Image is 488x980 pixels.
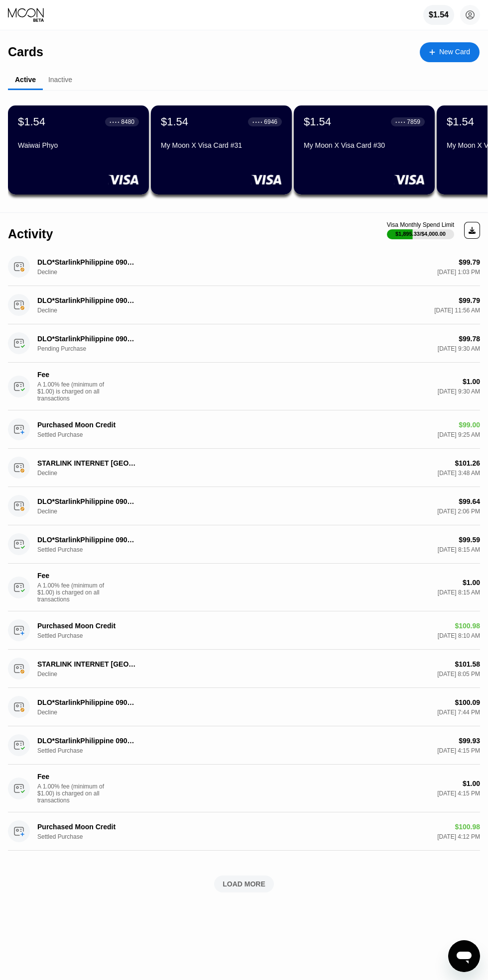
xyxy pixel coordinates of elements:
[459,421,480,429] div: $99.00
[37,783,112,804] div: A 1.00% fee (minimum of $1.00) is charged on all transactions
[37,622,137,630] div: Purchased Moon Credit
[8,812,480,851] div: Purchased Moon CreditSettled Purchase$100.98[DATE] 4:12 PM
[387,221,454,239] div: Visa Monthly Spend Limit$1,895.33/$4,000.00
[37,833,87,840] div: Settled Purchase
[387,221,454,228] div: Visa Monthly Spend Limit
[37,737,137,745] div: DLO*StarlinkPhilippine 090000000 PH
[463,378,480,386] div: $1.00
[304,115,331,128] div: $1.54
[395,120,405,123] div: ● ● ● ●
[8,487,480,525] div: DLO*StarlinkPhilippine 090000000 PHDecline$99.64[DATE] 2:06 PM
[294,105,435,195] div: $1.54● ● ● ●7859My Moon X Visa Card #30
[37,335,137,343] div: DLO*StarlinkPhilippine 090000000 PH
[438,546,480,553] div: [DATE] 8:15 AM
[448,940,480,972] iframe: Button to launch messaging window
[459,296,480,304] div: $99.79
[37,345,87,352] div: Pending Purchase
[455,459,480,467] div: $101.26
[37,671,87,678] div: Decline
[438,345,480,352] div: [DATE] 9:30 AM
[8,410,480,449] div: Purchased Moon CreditSettled Purchase$99.00[DATE] 9:25 AM
[37,508,87,515] div: Decline
[161,141,282,149] div: My Moon X Visa Card #31
[37,296,137,304] div: DLO*StarlinkPhilippine 090000000 PH
[438,632,480,639] div: [DATE] 8:10 AM
[8,650,480,688] div: STARLINK INTERNET [GEOGRAPHIC_DATA] MYDecline$101.58[DATE] 8:05 PM
[37,632,87,639] div: Settled Purchase
[264,118,277,125] div: 6946
[161,115,188,128] div: $1.54
[455,622,480,630] div: $100.98
[37,747,87,754] div: Settled Purchase
[252,120,262,123] div: ● ● ● ●
[18,115,45,128] div: $1.54
[121,118,134,125] div: 8480
[439,48,470,56] div: New Card
[8,324,480,363] div: DLO*StarlinkPhilippine 090000000 PHPending Purchase$99.78[DATE] 9:30 AM
[37,773,137,781] div: Fee
[437,747,480,754] div: [DATE] 4:15 PM
[110,120,120,123] div: ● ● ● ●
[434,307,480,314] div: [DATE] 11:56 AM
[37,371,137,379] div: Fee
[438,388,480,395] div: [DATE] 9:30 AM
[37,307,87,314] div: Decline
[423,5,454,25] div: $1.54
[37,421,137,429] div: Purchased Moon Credit
[447,115,474,128] div: $1.54
[437,508,480,515] div: [DATE] 2:06 PM
[37,546,87,553] div: Settled Purchase
[304,141,425,149] div: My Moon X Visa Card #30
[37,823,137,831] div: Purchased Moon Credit
[437,790,480,797] div: [DATE] 4:15 PM
[8,363,480,410] div: FeeA 1.00% fee (minimum of $1.00) is charged on all transactions$1.00[DATE] 9:30 AM
[455,698,480,706] div: $100.09
[8,876,480,892] div: LOAD MORE
[15,76,36,84] div: Active
[37,497,137,505] div: DLO*StarlinkPhilippine 090000000 PH
[407,118,420,125] div: 7859
[8,286,480,324] div: DLO*StarlinkPhilippine 090000000 PHDecline$99.79[DATE] 11:56 AM
[8,449,480,487] div: STARLINK INTERNET [GEOGRAPHIC_DATA] MYDecline$101.26[DATE] 3:48 AM
[395,231,446,237] div: $1,895.33 / $4,000.00
[37,660,137,668] div: STARLINK INTERNET [GEOGRAPHIC_DATA] MY
[438,470,480,477] div: [DATE] 3:48 AM
[8,248,480,286] div: DLO*StarlinkPhilippine 090000000 PHDecline$99.79[DATE] 1:03 PM
[8,525,480,564] div: DLO*StarlinkPhilippine 090000000 PHSettled Purchase$99.59[DATE] 8:15 AM
[37,470,87,477] div: Decline
[8,564,480,611] div: FeeA 1.00% fee (minimum of $1.00) is charged on all transactions$1.00[DATE] 8:15 AM
[8,688,480,726] div: DLO*StarlinkPhilippine 090000000 PHDecline$100.09[DATE] 7:44 PM
[437,833,480,840] div: [DATE] 4:12 PM
[429,10,449,19] div: $1.54
[459,335,480,343] div: $99.78
[37,582,112,603] div: A 1.00% fee (minimum of $1.00) is charged on all transactions
[37,459,137,467] div: STARLINK INTERNET [GEOGRAPHIC_DATA] MY
[37,431,87,438] div: Settled Purchase
[437,709,480,716] div: [DATE] 7:44 PM
[459,258,480,266] div: $99.79
[8,611,480,650] div: Purchased Moon CreditSettled Purchase$100.98[DATE] 8:10 AM
[463,780,480,787] div: $1.00
[455,823,480,831] div: $100.98
[437,269,480,276] div: [DATE] 1:03 PM
[151,105,292,195] div: $1.54● ● ● ●6946My Moon X Visa Card #31
[8,765,480,812] div: FeeA 1.00% fee (minimum of $1.00) is charged on all transactions$1.00[DATE] 4:15 PM
[463,579,480,587] div: $1.00
[8,45,43,59] div: Cards
[37,698,137,706] div: DLO*StarlinkPhilippine 090000000 PH
[37,536,137,544] div: DLO*StarlinkPhilippine 090000000 PH
[48,76,72,84] div: Inactive
[437,671,480,678] div: [DATE] 8:05 PM
[459,737,480,745] div: $99.93
[37,258,137,266] div: DLO*StarlinkPhilippine 090000000 PH
[420,42,480,62] div: New Card
[18,141,139,149] div: Waiwai Phyo
[459,536,480,544] div: $99.59
[223,880,265,888] div: LOAD MORE
[438,589,480,596] div: [DATE] 8:15 AM
[455,660,480,668] div: $101.58
[8,227,53,241] div: Activity
[37,709,87,716] div: Decline
[37,572,137,580] div: Fee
